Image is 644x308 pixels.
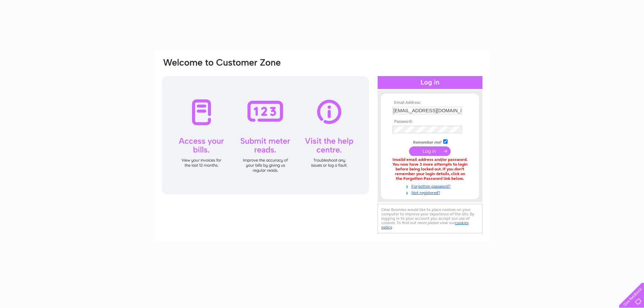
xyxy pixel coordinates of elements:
[381,220,469,230] a: cookies policy
[392,189,469,195] a: Not registered?
[409,146,451,156] input: Submit
[391,138,469,145] td: Remember me?
[378,204,482,233] div: Clear Business would like to place cookies on your computer to improve your experience of the sit...
[392,183,469,189] a: Forgotten password?
[391,100,469,105] th: Email Address:
[391,119,469,124] th: Password:
[392,158,468,181] div: Invalid email address and/or password. You now have 3 more attempts to login before being locked ...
